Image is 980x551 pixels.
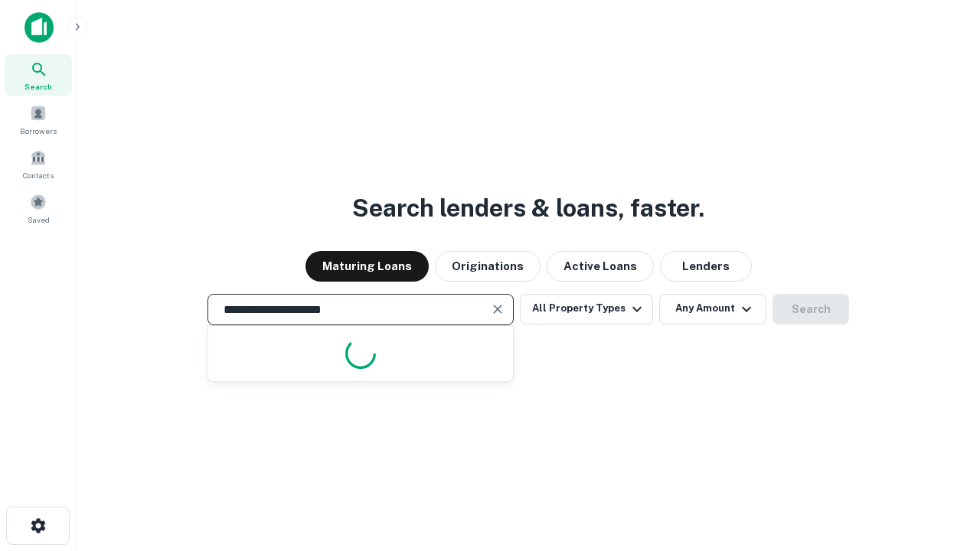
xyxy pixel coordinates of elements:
[28,214,50,226] span: Saved
[659,294,766,324] button: Any Amount
[547,251,654,282] button: Active Loans
[24,80,52,93] span: Search
[5,54,72,96] a: Search
[5,143,72,184] a: Contacts
[5,187,72,229] a: Saved
[435,251,541,282] button: Originations
[660,251,752,282] button: Lenders
[487,298,508,320] button: Clear
[20,125,57,137] span: Borrowers
[305,251,429,282] button: Maturing Loans
[520,294,653,324] button: All Property Types
[903,429,980,502] iframe: Chat Widget
[352,190,704,227] h3: Search lenders & loans, faster.
[5,99,72,140] a: Borrowers
[23,169,54,181] span: Contacts
[24,12,54,43] img: capitalize-icon.png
